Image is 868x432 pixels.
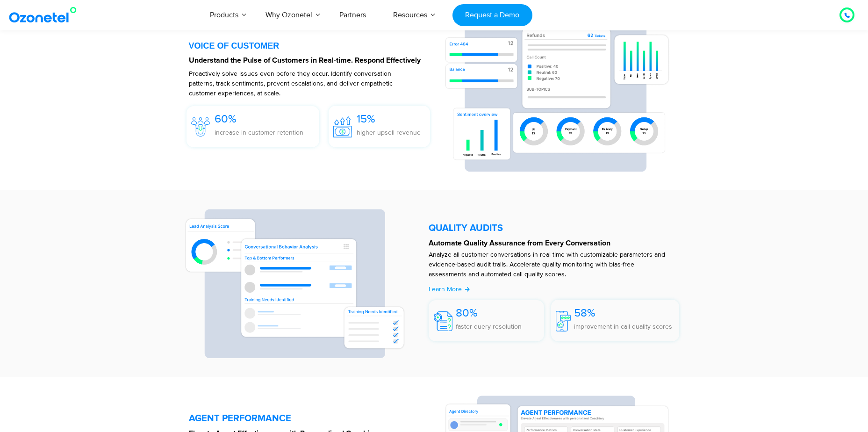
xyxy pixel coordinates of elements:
[429,250,670,279] p: Analyze all customer conversations in real-time with customizable parameters and evidence-based a...
[357,112,375,126] span: 15%
[429,239,610,247] strong: Automate Quality Assurance from Every Conversation
[456,306,478,320] span: 80%
[189,414,435,423] h5: AGENT PERFORMANCE
[357,128,421,137] p: higher upsell revenue
[556,311,571,331] img: 58%
[189,69,412,98] p: Proactively solve issues even before they occur. Identify conversation patterns, track sentiments...
[574,322,672,331] p: improvement in call quality scores
[456,322,522,331] p: faster query resolution
[215,128,303,137] p: increase in customer retention
[429,285,462,293] span: Learn More
[452,4,532,26] a: Request a Demo
[574,306,595,320] span: 58%
[215,112,237,126] span: 60%
[333,116,352,137] img: 15%
[434,311,452,331] img: 80%
[191,117,210,136] img: 60%
[429,284,470,294] a: Learn More
[189,57,421,64] strong: Understand the Pulse of Customers in Real-time. Respond Effectively
[429,223,680,233] h5: QUALITY AUDITS
[189,42,435,50] div: VOICE OF CUSTOMER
